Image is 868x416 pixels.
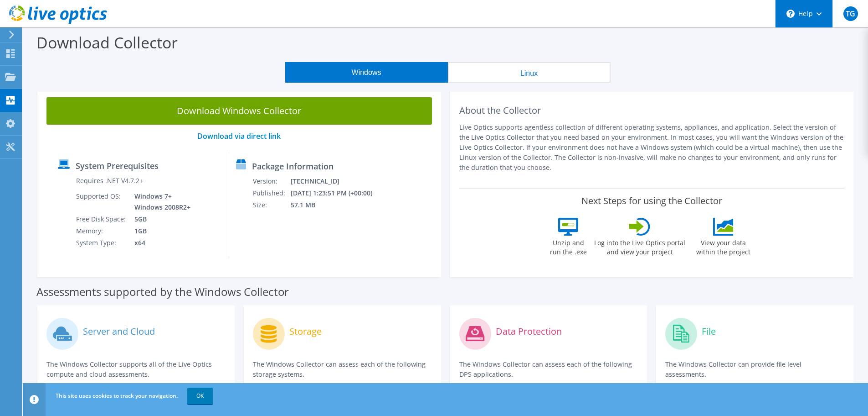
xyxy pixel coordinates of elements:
label: Next Steps for using the Collector [581,195,722,206]
label: Package Information [252,162,334,171]
span: This site uses cookies to track your navigation. [56,392,178,400]
a: OK [187,388,213,404]
label: Data Protection [496,327,562,336]
p: The Windows Collector can provide file level assessments. [665,359,844,379]
label: System Prerequisites [76,161,159,170]
label: View your data within the project [690,236,756,257]
svg: \n [786,10,795,18]
td: [DATE] 1:23:51 PM (+00:00) [290,187,385,199]
td: 1GB [128,225,192,237]
label: Log into the Live Optics portal and view your project [594,236,686,257]
button: Windows [285,62,448,83]
td: x64 [128,237,192,249]
label: Requires .NET V4.7.2+ [76,176,143,185]
p: The Windows Collector can assess each of the following DPS applications. [459,359,638,379]
td: Windows 7+ Windows 2008R2+ [128,190,192,213]
td: Memory: [76,225,128,237]
td: Published: [252,187,290,199]
span: TG [843,6,858,21]
td: System Type: [76,237,128,249]
td: 5GB [128,213,192,225]
button: Linux [448,62,611,83]
td: Size: [252,199,290,211]
label: Assessments supported by the Windows Collector [36,287,289,296]
a: Download via direct link [197,131,281,141]
label: Server and Cloud [83,327,155,336]
td: 57.1 MB [290,199,385,211]
h2: About the Collector [459,105,845,116]
label: File [702,327,716,336]
a: Download Windows Collector [46,97,432,125]
label: Download Collector [36,32,178,53]
td: Supported OS: [76,190,128,213]
label: Storage [289,327,322,336]
p: Live Optics supports agentless collection of different operating systems, appliances, and applica... [459,122,845,173]
td: [TECHNICAL_ID] [290,175,385,187]
p: The Windows Collector supports all of the Live Optics compute and cloud assessments. [46,359,226,379]
p: The Windows Collector can assess each of the following storage systems. [253,359,432,379]
td: Free Disk Space: [76,213,128,225]
td: Version: [252,175,290,187]
label: Unzip and run the .exe [547,236,589,257]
